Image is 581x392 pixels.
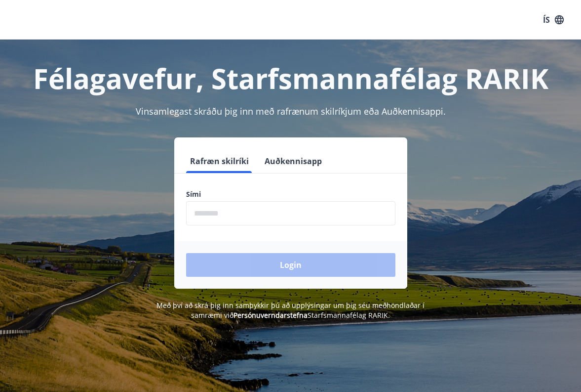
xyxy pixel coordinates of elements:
[136,105,446,117] span: Vinsamlegast skráðu þig inn með rafrænum skilríkjum eða Auðkennisappi.
[186,149,253,173] button: Rafræn skilríki
[261,149,326,173] button: Auðkennisapp
[186,189,395,199] label: Sími
[156,301,425,320] span: Með því að skrá þig inn samþykkir þú að upplýsingar um þig séu meðhöndlaðar í samræmi við Starfsm...
[12,59,569,97] h1: Félagavefur, Starfsmannafélag RARIK
[233,310,308,320] a: Persónuverndarstefna
[538,11,569,29] button: ÍS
